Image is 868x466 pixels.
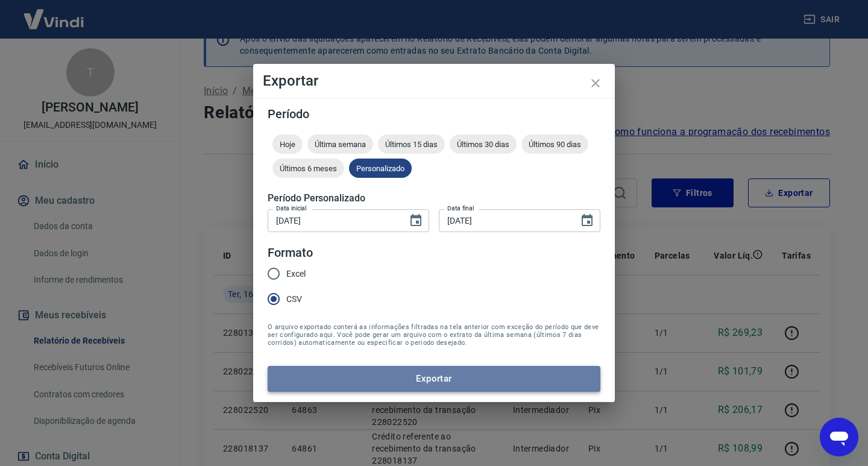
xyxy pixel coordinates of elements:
[272,159,344,178] div: Últimos 6 meses
[581,69,610,98] button: close
[450,134,517,154] div: Últimos 30 dias
[521,140,588,149] span: Últimos 90 dias
[521,134,588,154] div: Últimos 90 dias
[268,108,600,120] h5: Período
[349,164,412,173] span: Personalizado
[378,140,445,149] span: Últimos 15 dias
[450,140,517,149] span: Últimos 30 dias
[575,209,599,233] button: Choose date, selected date is 16 de set de 2025
[820,418,858,456] iframe: Botão para abrir a janela de mensagens
[307,140,373,149] span: Última semana
[272,134,303,154] div: Hoje
[447,204,474,213] label: Data final
[268,192,600,204] h5: Período Personalizado
[268,323,600,347] span: O arquivo exportado conterá as informações filtradas na tela anterior com exceção do período que ...
[272,140,303,149] span: Hoje
[378,134,445,154] div: Últimos 15 dias
[268,366,600,391] button: Exportar
[349,159,412,178] div: Personalizado
[276,204,307,213] label: Data inicial
[263,74,605,88] h4: Exportar
[307,134,373,154] div: Última semana
[268,244,313,262] legend: Formato
[272,164,344,173] span: Últimos 6 meses
[439,209,570,231] input: DD/MM/YYYY
[286,268,306,280] span: Excel
[268,209,399,231] input: DD/MM/YYYY
[404,209,428,233] button: Choose date, selected date is 16 de set de 2025
[286,293,302,306] span: CSV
